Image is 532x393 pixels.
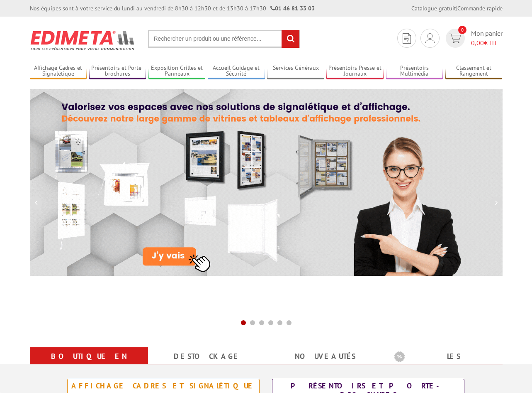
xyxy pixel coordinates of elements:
[267,64,324,78] a: Services Généraux
[30,25,136,56] img: Présentoir, panneau, stand - Edimeta - PLV, affichage, mobilier bureau, entreprise
[425,33,435,43] img: devis rapide
[411,4,503,12] div: |
[30,64,87,78] a: Affichage Cadres et Signalétique
[148,30,300,48] input: Rechercher un produit ou une référence...
[444,29,503,48] a: devis rapide 0 Mon panier 0,00€ HT
[148,64,206,78] a: Exposition Grilles et Panneaux
[471,38,503,48] span: € HT
[457,5,503,12] a: Commande rapide
[276,349,374,364] a: nouveautés
[208,64,265,78] a: Accueil Guidage et Sécurité
[30,4,315,12] div: Nos équipes sont à votre service du lundi au vendredi de 8h30 à 12h30 et de 13h30 à 17h30
[89,64,146,78] a: Présentoirs et Porte-brochures
[458,26,466,34] span: 0
[394,349,493,379] a: Les promotions
[449,34,461,43] img: devis rapide
[70,381,257,391] div: Affichage Cadres et Signalétique
[40,349,138,379] a: Boutique en ligne
[158,349,256,364] a: Destockage
[471,29,503,48] span: Mon panier
[471,39,484,47] span: 0,00
[282,30,299,48] input: rechercher
[445,64,503,78] a: Classement et Rangement
[394,349,498,366] b: Les promotions
[411,5,456,12] a: Catalogue gratuit
[403,33,411,44] img: devis rapide
[270,5,315,12] strong: 01 46 81 33 03
[326,64,384,78] a: Présentoirs Presse et Journaux
[386,64,443,78] a: Présentoirs Multimédia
